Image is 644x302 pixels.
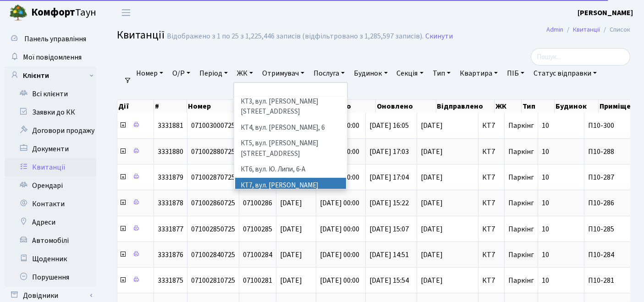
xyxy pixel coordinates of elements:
[369,121,409,131] span: [DATE] 16:05
[191,147,235,157] span: 071002880725
[531,48,630,66] input: Пошук...
[588,174,640,181] span: П10-287
[5,176,96,195] a: Орендарі
[5,103,96,121] a: Заявки до КК
[546,25,563,34] a: Admin
[191,250,235,260] span: 071002840725
[158,172,183,182] span: 3331879
[530,66,600,81] a: Статус відправки
[5,195,96,213] a: Контакти
[578,7,633,18] a: [PERSON_NAME]
[508,224,534,234] span: Паркінг
[191,275,235,286] span: 071002810725
[158,250,183,260] span: 3331876
[425,32,453,41] a: Скинути
[280,198,302,208] span: [DATE]
[280,250,302,260] span: [DATE]
[115,5,138,20] button: Переключити навігацію
[280,275,302,286] span: [DATE]
[167,32,424,41] div: Відображено з 1 по 25 з 1,225,446 записів (відфільтровано з 1,285,597 записів).
[5,231,96,250] a: Автомобілі
[482,122,501,129] span: КТ7
[5,140,96,158] a: Документи
[421,277,474,284] span: [DATE]
[508,121,534,131] span: Паркінг
[31,5,75,20] b: Комфорт
[154,100,187,113] th: #
[421,225,474,233] span: [DATE]
[482,277,501,284] span: КТ7
[369,250,409,260] span: [DATE] 14:51
[508,198,534,208] span: Паркінг
[320,198,359,208] span: [DATE] 00:00
[243,224,272,234] span: 07100285
[542,224,549,234] span: 10
[369,172,409,182] span: [DATE] 17:04
[508,172,534,182] span: Паркінг
[196,66,231,81] a: Період
[158,147,183,157] span: 3331880
[482,148,501,155] span: КТ7
[132,66,167,81] a: Номер
[235,162,347,178] li: КТ6, вул. Ю. Липи, 6-А
[588,277,640,284] span: П10-281
[369,147,409,157] span: [DATE] 17:03
[191,172,235,182] span: 071002870725
[235,120,347,136] li: КТ4, вул. [PERSON_NAME], 6
[117,27,165,43] span: Квитанції
[235,178,347,204] li: КТ7, вул. [PERSON_NAME][STREET_ADDRESS]
[320,224,359,234] span: [DATE] 00:00
[533,20,644,39] nav: breadcrumb
[600,25,630,35] li: Список
[310,66,348,81] a: Послуга
[588,225,640,233] span: П10-285
[503,66,528,81] a: ПІБ
[243,250,272,260] span: 07100284
[508,147,534,157] span: Паркінг
[5,158,96,176] a: Квитанції
[9,4,28,22] img: logo.png
[421,199,474,207] span: [DATE]
[5,121,96,140] a: Договори продажу
[191,121,235,131] span: 071003000725
[588,122,640,129] span: П10-300
[280,224,302,234] span: [DATE]
[522,100,554,113] th: Тип
[482,199,501,207] span: КТ7
[5,268,96,286] a: Порушення
[5,85,96,103] a: Всі клієнти
[350,66,391,81] a: Будинок
[508,250,534,260] span: Паркінг
[436,100,495,113] th: Відправлено
[588,148,640,155] span: П10-288
[482,225,501,233] span: КТ7
[369,224,409,234] span: [DATE] 15:07
[542,172,549,182] span: 10
[23,52,82,62] span: Мої повідомлення
[187,100,238,113] th: Номер
[158,121,183,131] span: 3331881
[421,122,474,129] span: [DATE]
[5,48,96,66] a: Мої повідомлення
[578,8,633,18] b: [PERSON_NAME]
[5,213,96,231] a: Адреси
[5,250,96,268] a: Щоденник
[31,5,96,21] span: Таун
[24,34,86,44] span: Панель управління
[235,136,347,162] li: КТ5, вул. [PERSON_NAME][STREET_ADDRESS]
[421,174,474,181] span: [DATE]
[243,198,272,208] span: 07100286
[233,66,257,81] a: ЖК
[542,147,549,157] span: 10
[320,275,359,286] span: [DATE] 00:00
[5,66,96,85] a: Клієнти
[158,275,183,286] span: 3331875
[259,66,308,81] a: Отримувач
[421,148,474,155] span: [DATE]
[555,100,599,113] th: Будинок
[369,275,409,286] span: [DATE] 15:54
[482,251,501,258] span: КТ7
[376,100,436,113] th: Оновлено
[393,66,427,81] a: Секція
[169,66,194,81] a: О/Р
